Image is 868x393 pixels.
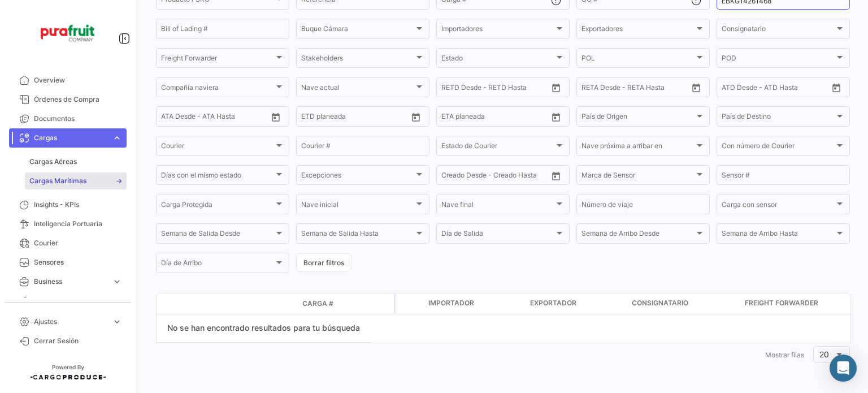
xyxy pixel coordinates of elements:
span: País de Destino [722,114,835,122]
span: Con número de Courier [722,144,835,152]
datatable-header-cell: Póliza [366,299,394,308]
span: Estado [441,56,554,64]
span: Insights - KPIs [34,200,122,210]
input: Desde [301,114,322,122]
input: ATD Desde [722,85,757,93]
span: POD [722,56,835,64]
input: Hasta [470,114,520,122]
input: Hasta [329,114,380,122]
span: Día de Arribo [161,261,274,269]
input: Desde [581,85,602,93]
span: 20 [819,349,829,359]
span: Nave inicial [301,202,414,210]
span: Courier [161,144,274,152]
span: Semana de Salida Hasta [301,231,414,239]
span: Courier [34,238,122,248]
span: expand_more [112,296,122,306]
datatable-header-cell: Estado de Envio [207,299,298,308]
input: Hasta [610,85,661,93]
button: Open calendar [548,109,565,126]
span: Estado de Courier [441,144,554,152]
datatable-header-cell: Consignatario [627,293,740,314]
span: Buque Cámara [301,27,414,34]
datatable-header-cell: Carga # [298,294,366,313]
a: Cargas Aéreas [25,153,127,170]
span: Inteligencia Portuaria [34,219,122,229]
span: Nave próxima a arribar en [581,144,695,152]
a: Courier [9,234,127,253]
span: Stakeholders [301,56,414,64]
span: Carga Protegida [161,202,274,210]
span: Importador [428,298,474,308]
span: expand_more [112,277,122,287]
span: Overview [34,75,122,85]
span: Días con el mismo estado [161,173,274,181]
span: Business [34,277,107,287]
button: Open calendar [688,79,705,96]
span: Freight Forwarder [745,298,818,308]
span: Excepciones [301,173,414,181]
img: Logo+PuraFruit.png [40,14,96,53]
input: ATA Desde [161,114,196,122]
span: Freight Forwarder [161,56,274,64]
a: Órdenes de Compra [9,90,127,109]
span: Cerrar Sesión [34,336,122,346]
input: ATA Hasta [203,114,254,122]
datatable-header-cell: Importador [424,293,526,314]
input: ATD Hasta [765,85,816,93]
datatable-header-cell: Freight Forwarder [740,293,853,314]
span: Ajustes [34,317,107,327]
button: Open calendar [548,167,565,184]
span: Carga con sensor [722,202,835,210]
span: Exportador [530,298,576,308]
datatable-header-cell: Carga Protegida [396,293,424,314]
datatable-header-cell: Modo de Transporte [179,299,207,308]
span: POL [581,56,695,64]
span: Exportadores [581,27,695,34]
a: Overview [9,71,127,90]
datatable-header-cell: Exportador [526,293,627,314]
button: Open calendar [828,79,845,96]
button: Open calendar [548,79,565,96]
span: Cargas Marítimas [29,176,86,186]
span: Nave actual [301,85,414,93]
span: País de Origen [581,114,695,122]
input: Creado Desde [441,173,487,181]
div: Abrir Intercom Messenger [830,355,857,382]
input: Desde [441,114,462,122]
div: No se han encontrado resultados para tu búsqueda [157,314,371,343]
span: Estadísticas [34,296,107,306]
span: Marca de Sensor [581,173,695,181]
span: Carga # [302,299,333,309]
a: Cargas Marítimas [25,172,127,189]
input: Hasta [470,85,520,93]
span: Consignatario [632,298,688,308]
button: Borrar filtros [296,253,351,272]
button: Open calendar [267,109,284,126]
span: Semana de Arribo Desde [581,231,695,239]
span: Cargas [34,133,107,143]
a: Sensores [9,253,127,272]
a: Documentos [9,109,127,128]
span: Semana de Salida Desde [161,231,274,239]
span: Importadores [441,27,554,34]
span: Mostrar filas [765,351,804,359]
a: Inteligencia Portuaria [9,214,127,234]
span: Compañía naviera [161,85,274,93]
span: expand_more [112,133,122,143]
span: Nave final [441,202,554,210]
span: Órdenes de Compra [34,94,122,105]
input: Desde [441,85,462,93]
span: expand_more [112,317,122,327]
button: Open calendar [407,109,424,126]
span: Día de Salida [441,231,554,239]
span: Cargas Aéreas [29,157,77,167]
span: Semana de Arribo Hasta [722,231,835,239]
span: Sensores [34,257,122,267]
a: Insights - KPIs [9,195,127,214]
span: Consignatario [722,27,835,34]
span: Documentos [34,114,122,124]
input: Creado Hasta [494,173,545,181]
